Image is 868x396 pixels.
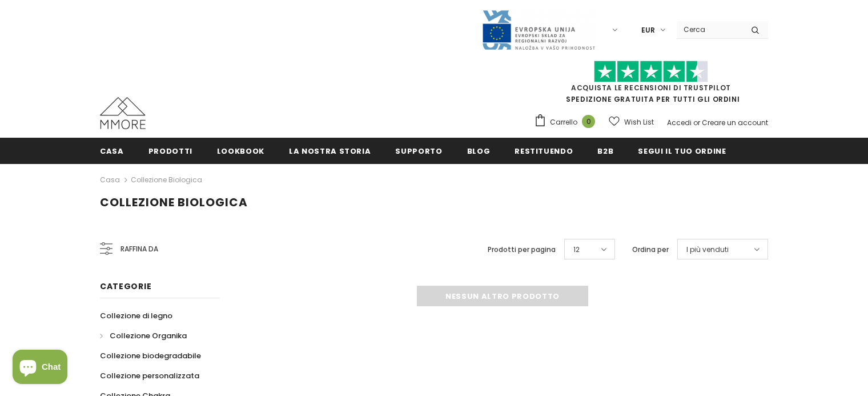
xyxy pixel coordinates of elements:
span: Categorie [100,281,151,292]
a: Wish List [609,112,654,132]
span: 0 [582,115,595,128]
a: Collezione personalizzata [100,366,199,386]
label: Prodotti per pagina [488,244,556,255]
a: Collezione di legno [100,306,172,326]
span: supporto [395,146,442,157]
span: Restituendo [515,146,573,157]
span: Prodotti [148,146,192,157]
span: or [693,118,700,127]
inbox-online-store-chat: Shopify online store chat [9,350,71,387]
span: Segui il tuo ordine [638,146,726,157]
img: Casi MMORE [100,97,146,129]
span: 12 [573,244,580,255]
a: Collezione biodegradabile [100,346,201,366]
a: Blog [467,138,491,163]
a: Carrello 0 [534,114,601,131]
a: Casa [100,138,124,163]
span: Blog [467,146,491,157]
span: Collezione biologica [100,194,248,210]
span: Collezione di legno [100,310,172,321]
span: Collezione Organika [110,330,187,341]
span: Lookbook [217,146,264,157]
span: SPEDIZIONE GRATUITA PER TUTTI GLI ORDINI [534,66,768,104]
a: Javni Razpis [481,25,596,34]
span: EUR [641,25,655,36]
a: Casa [100,173,120,187]
a: La nostra storia [289,138,371,163]
span: B2B [597,146,613,157]
span: Collezione personalizzata [100,370,199,381]
img: Fidati di Pilot Stars [594,61,708,83]
label: Ordina per [632,244,669,255]
span: Wish List [624,117,654,128]
span: Collezione biodegradabile [100,350,201,361]
img: Javni Razpis [481,9,596,51]
a: Restituendo [515,138,573,163]
span: Carrello [550,117,577,128]
a: Acquista le recensioni di TrustPilot [571,83,731,93]
a: Segui il tuo ordine [638,138,726,163]
span: I più venduti [686,244,729,255]
a: Accedi [667,118,692,127]
a: supporto [395,138,442,163]
input: Search Site [677,21,742,38]
a: Creare un account [702,118,768,127]
a: Collezione Organika [100,326,187,346]
span: La nostra storia [289,146,371,157]
a: Collezione biologica [131,175,202,185]
a: Prodotti [148,138,192,163]
span: Casa [100,146,124,157]
a: B2B [597,138,613,163]
span: Raffina da [120,243,158,255]
a: Lookbook [217,138,264,163]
